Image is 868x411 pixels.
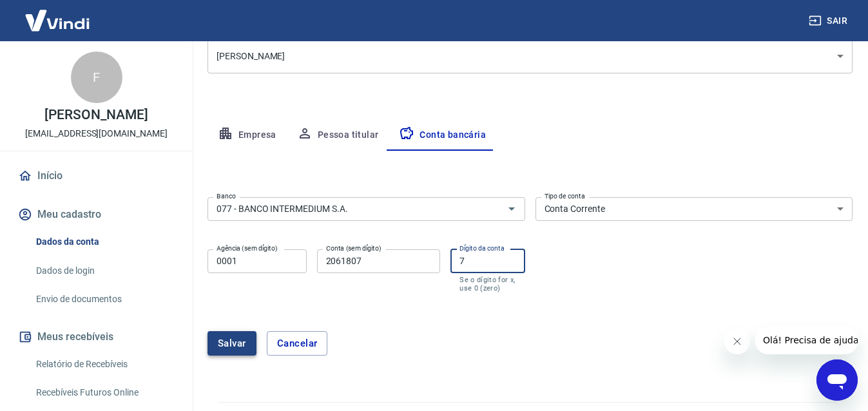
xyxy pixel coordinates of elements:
button: Pessoa titular [287,120,389,151]
button: Salvar [207,331,256,356]
label: Tipo de conta [545,191,585,201]
button: Empresa [207,120,287,151]
iframe: Mensagem da empresa [755,326,858,354]
label: Agência (sem dígito) [217,244,278,253]
a: Dados de login [31,258,177,284]
iframe: Fechar mensagem [724,329,750,354]
p: Se o dígito for x, use 0 (zero) [459,276,516,292]
label: Conta (sem dígito) [326,244,381,253]
button: Abrir [503,200,521,218]
a: Dados da conta [31,229,177,255]
a: Envio de documentos [31,286,177,312]
button: Meu cadastro [15,200,177,229]
span: Olá! Precisa de ajuda? [8,9,108,19]
button: Sair [806,9,853,33]
p: [PERSON_NAME] [44,108,148,122]
button: Conta bancária [389,120,496,151]
label: Banco [217,191,236,201]
div: [PERSON_NAME] [207,39,853,73]
button: Cancelar [267,331,328,356]
img: Vindi [15,1,99,40]
div: F [71,52,122,103]
label: Conta [217,33,235,43]
button: Meus recebíveis [15,323,177,351]
p: [EMAIL_ADDRESS][DOMAIN_NAME] [25,127,168,140]
iframe: Botão para abrir a janela de mensagens [816,359,858,401]
a: Recebíveis Futuros Online [31,379,177,406]
a: Relatório de Recebíveis [31,351,177,378]
label: Dígito da conta [459,244,505,253]
a: Início [15,162,177,190]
